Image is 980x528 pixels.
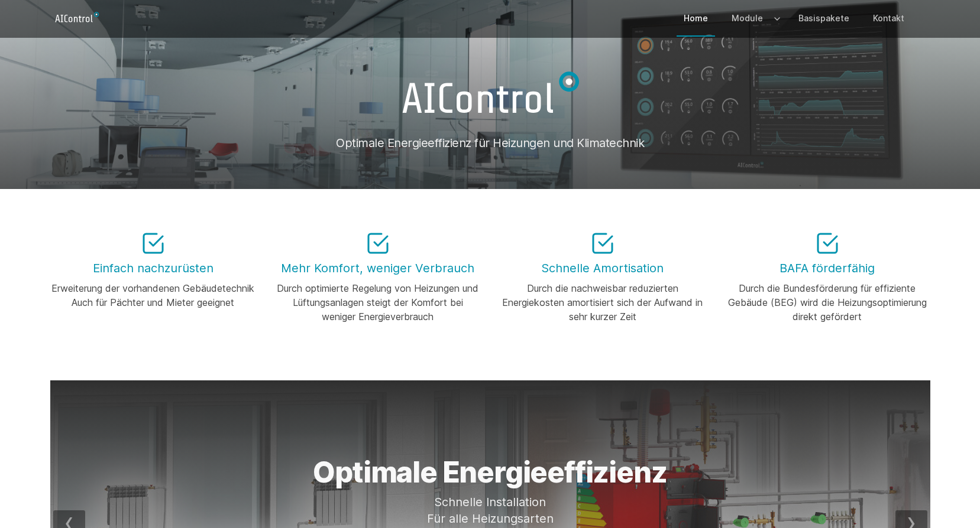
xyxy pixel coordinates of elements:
a: Home [677,1,715,35]
a: Kontakt [866,1,911,35]
a: Basispakete [791,1,856,35]
h3: Einfach nachzurüsten [50,260,256,276]
a: Logo [50,8,109,27]
a: Module [725,1,770,35]
div: Durch die Bundesförderung für effiziente Gebäude (BEG) wird die Heizungsoptimierung direkt gefördert [725,281,930,324]
div: Durch die nachweisbar reduzierten Energiekosten amortisiert sich der Aufwand in sehr kurzer Zeit [500,281,706,324]
h1: Optimale Energieeffizienz [277,458,703,487]
div: Erweiterung der vorhandenen Gebäudetechnik Auch für Pächter und Mieter geeignet [50,281,256,309]
h3: BAFA förderfähig [725,260,930,276]
h3: Schnelle Amortisation [500,260,706,276]
div: Durch optimierte Regelung von Heizungen und Lüftungsanlagen steigt der Komfort bei weniger Energi... [275,281,481,324]
h1: Optimale Energieeffizienz für Heizungen und Klimatechnik [50,135,930,151]
img: AIControl GmbH [383,57,598,132]
h3: Mehr Komfort, weniger Verbrauch [275,260,481,276]
button: Expand / collapse menu [770,1,782,35]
